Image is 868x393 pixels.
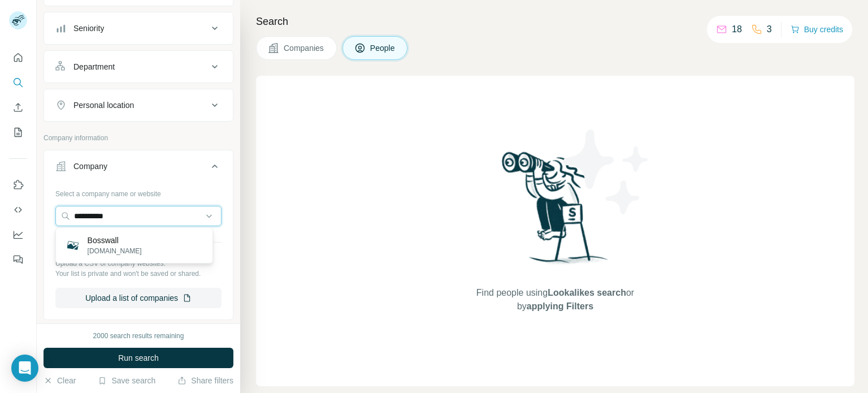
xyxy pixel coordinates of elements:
[9,97,27,118] button: Enrich CSV
[465,286,645,313] span: Find people using or by
[73,61,115,72] div: Department
[767,23,772,36] p: 3
[9,200,27,220] button: Use Surfe API
[11,355,38,382] div: Open Intercom Messenger
[9,122,27,142] button: My lists
[497,149,614,275] img: Surfe Illustration - Woman searching with binoculars
[9,72,27,93] button: Search
[88,235,142,246] p: Bosswall
[44,348,233,368] button: Run search
[44,153,233,184] button: Company
[9,175,27,195] button: Use Surfe on LinkedIn
[55,269,222,279] p: Your list is private and won't be saved or shared.
[73,161,107,172] div: Company
[370,42,396,54] span: People
[9,47,27,68] button: Quick start
[44,133,233,143] p: Company information
[284,42,325,54] span: Companies
[44,92,233,119] button: Personal location
[65,237,81,253] img: Bosswall
[73,100,134,111] div: Personal location
[555,121,657,223] img: Surfe Illustration - Stars
[732,23,742,36] p: 18
[9,224,27,245] button: Dashboard
[44,53,233,80] button: Department
[98,375,155,386] button: Save search
[44,15,233,42] button: Seniority
[791,21,843,37] button: Buy credits
[93,331,184,341] div: 2000 search results remaining
[88,246,142,256] p: [DOMAIN_NAME]
[55,184,222,199] div: Select a company name or website
[527,301,593,311] span: applying Filters
[73,23,104,34] div: Seniority
[9,249,27,270] button: Feedback
[548,288,626,297] span: Lookalikes search
[256,14,854,29] h4: Search
[118,352,159,364] span: Run search
[177,375,233,386] button: Share filters
[55,288,222,308] button: Upload a list of companies
[44,375,76,386] button: Clear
